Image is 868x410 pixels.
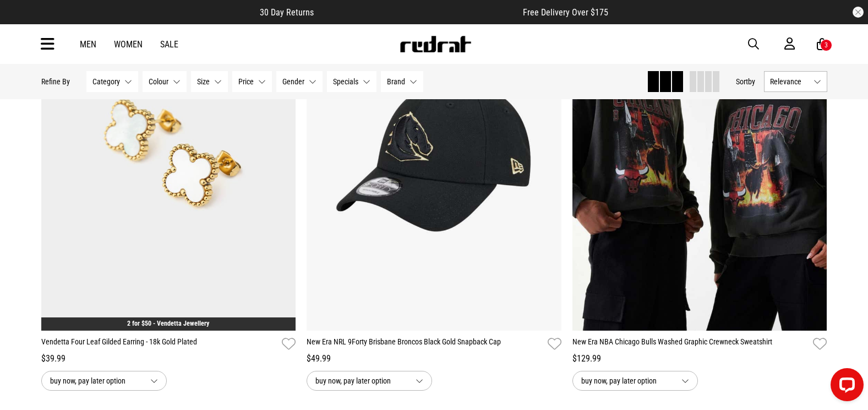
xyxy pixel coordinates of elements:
[387,77,405,86] span: Brand
[143,71,187,92] button: Colour
[523,7,608,18] span: Free Delivery Over $175
[191,71,228,92] button: Size
[327,71,376,92] button: Specials
[149,77,168,86] span: Colour
[276,71,323,92] button: Gender
[86,71,138,92] button: Category
[160,39,178,50] a: Sale
[127,320,209,327] a: 2 for $50 - Vendetta Jewellery
[336,7,501,18] iframe: Customer reviews powered by Trustpilot
[282,77,304,86] span: Gender
[333,77,358,86] span: Specials
[80,39,96,50] a: Men
[770,77,809,86] span: Relevance
[232,71,272,92] button: Price
[572,371,698,391] button: buy now, pay later option
[50,374,141,387] span: buy now, pay later option
[822,364,868,410] iframe: LiveChat chat widget
[41,371,167,391] button: buy now, pay later option
[572,336,809,352] a: New Era NBA Chicago Bulls Washed Graphic Crewneck Sweatshirt
[238,77,254,86] span: Price
[41,352,296,365] div: $39.99
[114,39,143,50] a: Women
[399,36,472,52] img: Redrat logo
[581,374,673,387] span: buy now, pay later option
[315,374,407,387] span: buy now, pay later option
[307,352,561,365] div: $49.99
[307,336,543,352] a: New Era NRL 9Forty Brisbane Broncos Black Gold Snapback Cap
[736,75,755,88] button: Sortby
[197,77,210,86] span: Size
[817,39,827,50] a: 3
[381,71,423,92] button: Brand
[41,336,278,352] a: Vendetta Four Leaf Gilded Earring - 18k Gold Plated
[748,77,755,86] span: by
[260,7,314,18] span: 30 Day Returns
[825,41,828,49] div: 3
[92,77,120,86] span: Category
[41,77,70,86] p: Refine By
[764,71,827,92] button: Relevance
[307,371,432,391] button: buy now, pay later option
[572,352,827,365] div: $129.99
